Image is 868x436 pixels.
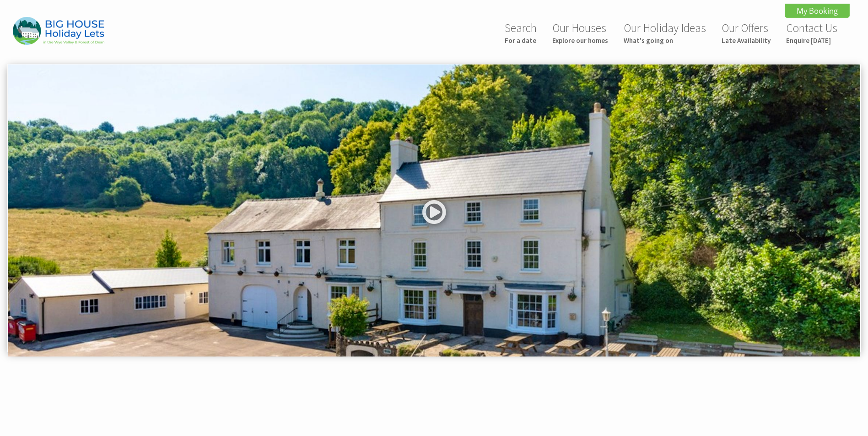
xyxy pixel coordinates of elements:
img: Big House Holiday Lets [13,17,104,45]
a: SearchFor a date [505,21,537,45]
small: Late Availability [722,36,771,45]
a: Contact UsEnquire [DATE] [786,21,837,45]
a: Our Holiday IdeasWhat's going on [624,21,706,45]
small: What's going on [624,36,706,45]
a: Our HousesExplore our homes [552,21,608,45]
small: Explore our homes [552,36,608,45]
small: For a date [505,36,537,45]
a: Our OffersLate Availability [722,21,771,45]
small: Enquire [DATE] [786,36,837,45]
a: My Booking [785,4,850,18]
